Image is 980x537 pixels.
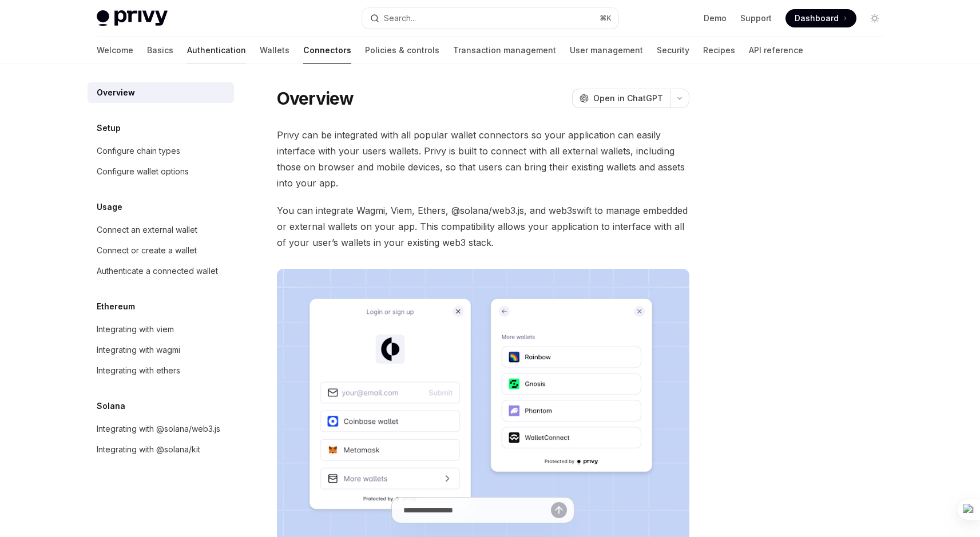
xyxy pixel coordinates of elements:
[570,37,643,64] a: User management
[795,13,839,24] span: Dashboard
[551,502,567,518] button: Send message
[260,37,289,64] a: Wallets
[97,343,180,357] div: Integrating with wagmi
[277,127,689,191] span: Privy can be integrated with all popular wallet connectors so your application can easily interfa...
[88,82,234,103] a: Overview
[593,93,663,104] span: Open in ChatGPT
[97,422,220,436] div: Integrating with @solana/web3.js
[88,220,234,240] a: Connect an external wallet
[97,121,121,135] h5: Setup
[785,9,856,27] a: Dashboard
[187,37,246,64] a: Authentication
[88,261,234,281] a: Authenticate a connected wallet
[403,498,551,523] input: Ask a question...
[749,37,803,64] a: API reference
[704,13,727,24] a: Demo
[303,37,351,64] a: Connectors
[88,419,234,439] a: Integrating with @solana/web3.js
[384,11,416,25] div: Search...
[703,37,735,64] a: Recipes
[97,443,200,456] div: Integrating with @solana/kit
[97,323,174,336] div: Integrating with viem
[97,37,133,64] a: Welcome
[657,37,689,64] a: Security
[97,144,180,158] div: Configure chain types
[88,340,234,360] a: Integrating with wagmi
[88,240,234,261] a: Connect or create a wallet
[97,86,135,100] div: Overview
[97,264,218,278] div: Authenticate a connected wallet
[277,202,689,250] span: You can integrate Wagmi, Viem, Ethers, @solana/web3.js, and web3swift to manage embedded or exter...
[88,319,234,340] a: Integrating with viem
[97,165,189,178] div: Configure wallet options
[97,10,168,26] img: light logo
[88,141,234,161] a: Configure chain types
[362,8,618,29] button: Search...⌘K
[97,364,180,377] div: Integrating with ethers
[97,399,125,413] h5: Solana
[866,9,884,27] button: Toggle dark mode
[88,161,234,182] a: Configure wallet options
[147,37,173,64] a: Basics
[97,300,135,313] h5: Ethereum
[97,200,122,214] h5: Usage
[453,37,556,64] a: Transaction management
[600,14,612,23] span: ⌘ K
[365,37,439,64] a: Policies & controls
[88,360,234,381] a: Integrating with ethers
[740,13,772,24] a: Support
[277,88,354,109] h1: Overview
[88,439,234,460] a: Integrating with @solana/kit
[97,223,197,237] div: Connect an external wallet
[572,89,670,108] button: Open in ChatGPT
[97,244,197,257] div: Connect or create a wallet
